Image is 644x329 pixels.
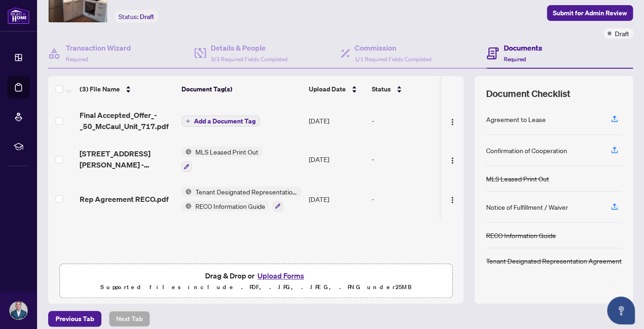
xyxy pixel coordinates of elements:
button: Next Tab [109,311,150,327]
h4: Details & People [211,42,288,53]
button: Logo [445,113,460,128]
span: Drag & Drop or [205,270,307,282]
span: Previous Tab [56,311,94,326]
img: Profile Icon [10,302,27,319]
div: - [372,154,443,164]
span: Status [372,84,391,94]
h4: Documents [503,42,542,53]
img: logo [7,7,30,24]
td: [DATE] [305,139,368,179]
button: Upload Forms [255,270,307,282]
span: Draft [140,13,154,21]
td: [DATE] [305,179,368,219]
span: 3/3 Required Fields Completed [211,56,288,63]
img: Status Icon [181,201,192,211]
th: Status [368,76,447,102]
div: - [372,194,443,204]
img: Status Icon [181,147,192,157]
h4: Transaction Wizard [66,42,131,53]
span: plus [186,119,190,123]
button: Previous Tab [48,311,101,327]
button: Status IconMLS Leased Print Out [181,147,262,172]
button: Add a Document Tag [181,116,260,127]
span: Draft [615,28,629,39]
th: (3) File Name [76,76,178,102]
th: Upload Date [305,76,368,102]
span: Document Checklist [486,87,570,100]
span: Final Accepted_Offer_-_50_McCaul_Unit_717.pdf [80,110,174,132]
span: Tenant Designated Representation Agreement [192,187,301,197]
img: Logo [449,118,456,126]
span: Rep Agreement RECO.pdf [80,194,169,205]
span: Add a Document Tag [194,118,256,124]
span: 1/1 Required Fields Completed [355,56,431,63]
div: Notice of Fulfillment / Waiver [486,202,568,212]
p: Supported files include .PDF, .JPG, .JPEG, .PNG under 25 MB [65,282,446,293]
span: Required [503,56,525,63]
td: [DATE] [305,102,368,139]
h4: Commission [355,42,431,53]
img: Status Icon [181,187,192,197]
th: Document Tag(s) [178,76,305,102]
button: Logo [445,192,460,206]
div: - [372,116,443,126]
span: RECO Information Guide [192,201,269,211]
button: Add a Document Tag [181,115,260,127]
img: Logo [449,196,456,204]
div: MLS Leased Print Out [486,174,549,184]
div: Status: [115,10,158,23]
button: Submit for Admin Review [547,5,633,21]
span: (3) File Name [80,84,120,94]
img: Logo [449,157,456,164]
button: Status IconTenant Designated Representation AgreementStatus IconRECO Information Guide [181,187,301,212]
button: Open asap [607,297,635,324]
div: RECO Information Guide [486,230,556,240]
span: Upload Date [309,84,346,94]
span: MLS Leased Print Out [192,147,262,157]
span: [STREET_ADDRESS][PERSON_NAME] - [DATE].pdf [80,148,174,170]
span: Submit for Admin Review [553,6,627,20]
div: Tenant Designated Representation Agreement [486,256,621,266]
div: Confirmation of Cooperation [486,145,567,155]
span: Required [66,56,88,63]
span: Drag & Drop orUpload FormsSupported files include .PDF, .JPG, .JPEG, .PNG under25MB [60,264,452,298]
div: Agreement to Lease [486,114,545,124]
button: Logo [445,152,460,167]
